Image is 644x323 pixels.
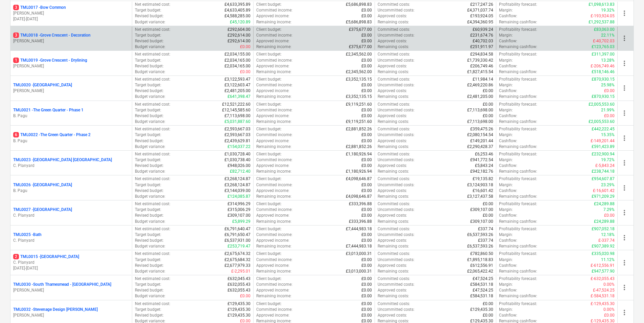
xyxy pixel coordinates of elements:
[378,138,407,144] p: Approved costs :
[378,27,410,33] p: Committed costs :
[467,19,493,25] p: £4,394,360.95
[470,157,493,163] p: £941,772.54
[473,176,493,182] p: £19,135.82
[13,33,19,38] span: 3
[589,119,615,125] p: £2,005,553.60
[346,169,372,174] p: £1,180,926.94
[135,27,170,33] p: Net estimated cost :
[346,126,372,132] p: £2,881,852.26
[499,182,513,188] p: Margin :
[13,213,129,218] p: C. Planyard
[378,69,409,75] p: Remaining costs :
[604,88,615,94] p: £0.00
[470,13,493,19] p: £193,924.05
[592,144,615,150] p: £591,423.89
[13,232,129,243] div: TML0025 -BathC. Planyard
[256,38,289,44] p: Approved income :
[346,144,372,150] p: £2,881,852.26
[13,232,42,238] p: TML0025 - Bath
[620,308,628,317] span: more_vert
[256,144,291,150] p: Remaining income :
[361,182,372,188] p: £0.00
[620,109,628,117] span: more_vert
[361,107,372,113] p: £0.00
[228,33,251,38] p: £292,614.00
[473,38,493,44] p: £40,702.03
[224,126,251,132] p: £2,593,667.03
[361,157,372,163] p: £0.00
[224,182,251,188] p: £3,268,124.87
[349,44,372,50] p: £375,677.00
[135,77,170,82] p: Net estimated cost :
[13,138,129,144] p: B. Pagu
[499,38,517,44] p: Cashflow :
[499,77,537,82] p: Profitability forecast :
[13,182,129,194] div: TML0026 -[GEOGRAPHIC_DATA]B. Pagu
[499,13,517,19] p: Cashflow :
[228,163,251,169] p: £948,026.00
[13,287,129,293] p: [PERSON_NAME]
[470,51,493,57] p: £294,834.58
[378,169,409,174] p: Remaining costs :
[13,207,72,213] p: TML0027 - [GEOGRAPHIC_DATA]
[224,151,251,157] p: £1,030,728.40
[499,51,537,57] p: Profitability forecast :
[378,107,414,113] p: Uncommitted costs :
[591,63,615,69] p: £-206,749.46
[228,144,251,150] p: £154,037.22
[135,107,161,113] p: Target budget :
[224,7,251,13] p: £4,633,405.89
[13,33,129,44] div: 3TML0018 -Grove Crescent - Decoration[PERSON_NAME]
[256,82,292,88] p: Committed income :
[13,33,91,38] p: TML0018 - Grove Crescent - Decoration
[13,307,98,313] p: TML0032 - Stevenage Design [PERSON_NAME]
[499,69,537,75] p: Remaining cashflow :
[483,113,493,119] p: £0.00
[499,176,537,182] p: Profitability forecast :
[256,69,291,75] p: Remaining income :
[13,254,79,260] p: TML0015 - [GEOGRAPHIC_DATA]
[592,69,615,75] p: £518,146.46
[595,163,615,169] p: £-5,843.24
[224,82,251,88] p: £3,122,603.47
[499,107,513,113] p: Margin :
[135,163,164,169] p: Revised budget :
[256,151,282,157] p: Client budget :
[620,259,628,267] span: more_vert
[135,33,161,38] p: Target budget :
[499,2,537,7] p: Profitability forecast :
[591,13,615,19] p: £-193,924.05
[601,157,615,163] p: 19.72%
[13,260,129,265] p: C. Planyard
[592,169,615,174] p: £238,744.18
[222,102,251,107] p: £12,521,222.60
[256,44,291,50] p: Remaining income :
[620,234,628,242] span: more_vert
[499,33,513,38] p: Margin :
[467,94,493,100] p: £2,481,205.00
[620,134,628,142] span: more_vert
[620,283,628,292] span: more_vert
[378,102,410,107] p: Committed costs :
[378,132,414,138] p: Uncommitted costs :
[13,88,129,94] p: [PERSON_NAME]
[601,132,615,138] p: 15.35%
[349,27,372,33] p: £375,677.00
[593,38,615,44] p: £-40,702.03
[13,107,84,113] p: TML0021 - The Green Quarter - Phase 1
[604,113,615,119] p: £0.00
[135,2,170,7] p: Net estimated cost :
[601,58,615,63] p: 13.28%
[13,58,87,63] p: TML0019 - Grove Crescent - Drylining
[378,19,409,25] p: Remaining costs :
[470,44,493,50] p: £251,911.97
[346,151,372,157] p: £1,180,926.94
[256,63,289,69] p: Approved income :
[135,94,165,100] p: Budget variance :
[473,77,493,82] p: £11,984.14
[256,107,292,113] p: Committed income :
[591,138,615,144] p: £-149,201.44
[135,44,165,50] p: Budget variance :
[135,157,161,163] p: Target budget :
[13,282,111,287] p: TML0030 - South Thamesmead - [GEOGRAPHIC_DATA]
